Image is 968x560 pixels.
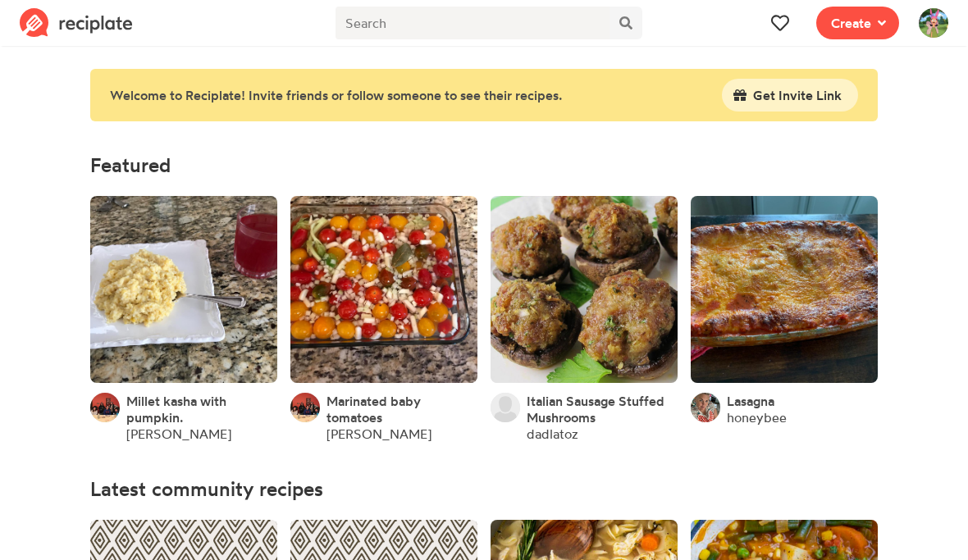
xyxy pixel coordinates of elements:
[691,393,720,422] img: User's avatar
[491,393,520,422] img: User's avatar
[290,393,320,422] img: User's avatar
[20,8,133,38] img: Reciplate
[90,478,878,500] h4: Latest community recipes
[110,85,702,105] div: Welcome to Reciplate! Invite friends or follow someone to see their recipes.
[126,393,226,426] span: Millet kasha with pumpkin.
[727,393,774,409] a: Lasagna
[831,13,871,33] span: Create
[326,393,477,426] a: Marinated baby tomatoes
[326,393,421,426] span: Marinated baby tomatoes
[336,7,609,39] input: Search
[90,393,120,422] img: User's avatar
[126,426,231,442] a: [PERSON_NAME]
[727,409,787,426] a: honeybee
[753,85,842,105] span: Get Invite Link
[919,8,948,38] img: User's avatar
[722,79,858,112] button: Get Invite Link
[527,426,578,442] a: dadlatoz
[816,7,899,39] button: Create
[326,426,431,442] a: [PERSON_NAME]
[90,154,878,176] h4: Featured
[527,393,678,426] a: Italian Sausage Stuffed Mushrooms
[126,393,277,426] a: Millet kasha with pumpkin.
[527,393,664,426] span: Italian Sausage Stuffed Mushrooms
